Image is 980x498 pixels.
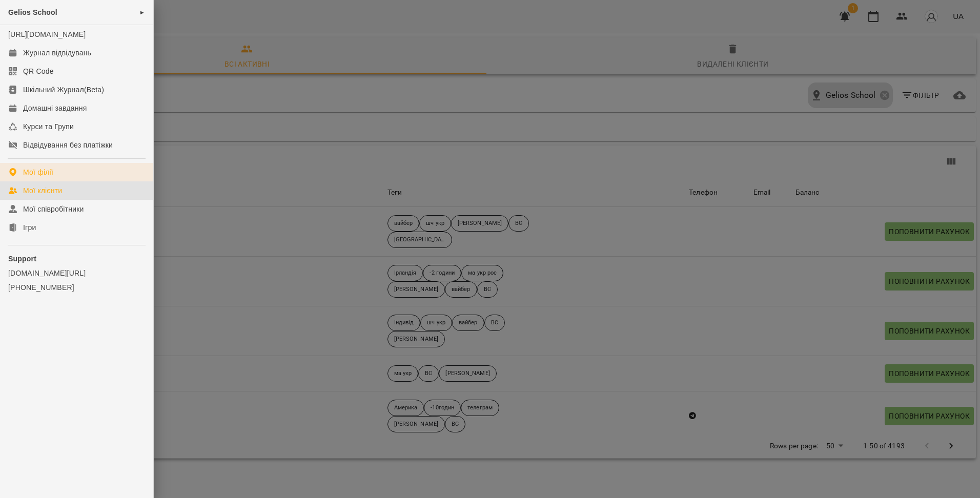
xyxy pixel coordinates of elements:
div: Мої філії [23,167,53,177]
p: Support [8,254,145,264]
div: QR Code [23,66,54,76]
div: Ігри [23,222,36,233]
a: [PHONE_NUMBER] [8,282,145,293]
div: Мої клієнти [23,185,62,196]
div: Відвідування без платіжки [23,140,113,150]
span: ► [139,8,145,16]
div: Журнал відвідувань [23,48,91,58]
div: Курси та Групи [23,121,74,132]
a: [URL][DOMAIN_NAME] [8,30,86,38]
div: Мої співробітники [23,204,84,214]
a: [DOMAIN_NAME][URL] [8,268,145,278]
div: Шкільний Журнал(Beta) [23,85,104,95]
span: Gelios School [8,8,57,16]
div: Домашні завдання [23,103,87,113]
